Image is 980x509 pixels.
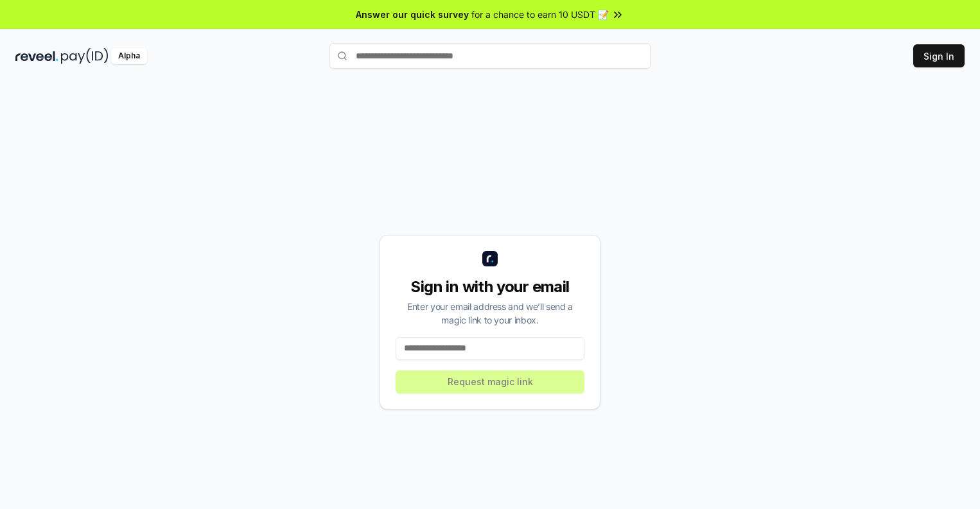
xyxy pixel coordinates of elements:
[482,251,498,266] img: logo_small
[396,300,584,327] div: Enter your email address and we’ll send a magic link to your inbox.
[356,8,469,21] span: Answer our quick survey
[396,277,584,297] div: Sign in with your email
[111,48,147,64] div: Alpha
[61,48,109,64] img: pay_id
[15,48,58,64] img: reveel_dark
[913,44,965,67] button: Sign In
[471,8,609,21] span: for a chance to earn 10 USDT 📝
